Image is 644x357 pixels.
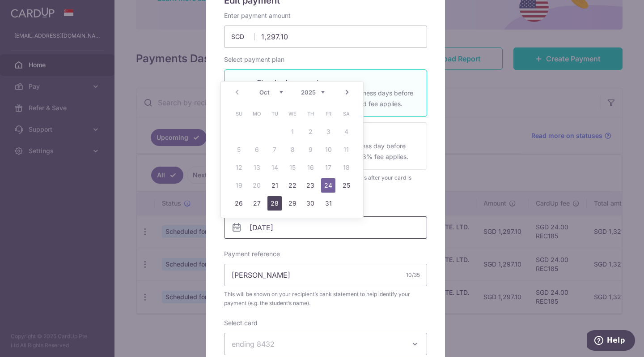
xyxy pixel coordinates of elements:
[257,77,416,88] p: Standard payment
[406,271,420,280] div: 10/35
[285,107,300,121] span: Wednesday
[224,26,427,48] input: 0.00
[339,107,353,121] span: Saturday
[224,318,258,327] label: Select card
[224,216,427,239] input: DD / MM / YYYY
[267,107,282,121] span: Tuesday
[224,249,280,258] label: Payment reference
[587,330,635,353] iframe: Opens a widget where you can find more information
[232,196,246,211] a: 26
[303,196,318,211] a: 30
[224,290,427,308] span: This will be shown on your recipient’s bank statement to help identify your payment (e.g. the stu...
[339,178,353,193] a: 25
[342,87,352,98] a: Next
[321,178,335,193] a: 24
[285,178,300,193] a: 22
[321,196,335,211] a: 31
[232,340,275,348] span: ending 8432
[224,333,427,355] button: ending 8432
[303,107,318,121] span: Thursday
[224,55,284,64] label: Select payment plan
[250,107,264,121] span: Monday
[224,11,291,20] label: Enter payment amount
[267,196,282,211] a: 28
[285,196,300,211] a: 29
[232,107,246,121] span: Sunday
[231,32,254,41] span: SGD
[321,107,335,121] span: Friday
[250,196,264,211] a: 27
[267,178,282,193] a: 21
[303,178,318,193] a: 23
